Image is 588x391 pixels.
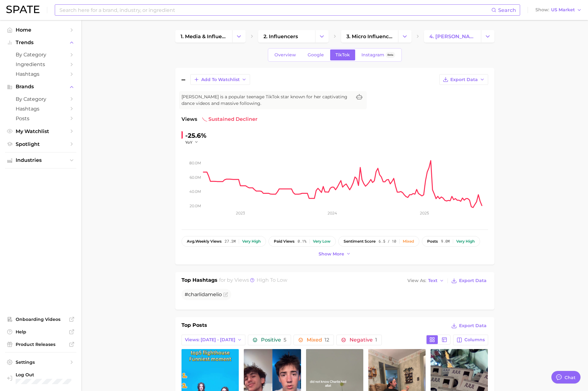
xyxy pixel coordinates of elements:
[16,52,66,58] span: by Category
[258,30,315,43] a: 2. influencers
[190,203,201,208] tspan: 20.0m
[202,116,258,123] span: sustained decliner
[319,251,344,257] span: Show more
[424,30,481,43] a: 4. [PERSON_NAME]
[330,49,355,60] a: TikTok
[315,30,329,43] button: Change Category
[5,59,76,69] a: Ingredients
[263,33,298,39] span: 2. influencers
[284,337,286,343] span: 5
[429,33,476,39] span: 4. [PERSON_NAME]
[325,337,329,343] span: 12
[187,239,222,244] span: weekly views
[441,239,450,244] span: 9.0m
[5,340,76,349] a: Product Releases
[201,77,240,82] span: Add to Watchlist
[185,140,199,145] button: YoY
[406,277,446,285] button: View AsText
[428,279,437,282] span: Text
[182,322,207,331] h1: Top Posts
[16,372,71,378] span: Log Out
[5,126,76,136] a: My Watchlist
[464,337,485,342] span: Columns
[182,76,185,83] h1: –
[551,8,575,12] span: US Market
[274,52,296,58] span: Overview
[5,327,76,337] a: Help
[185,337,235,342] span: Views: [DATE] - [DATE]
[422,236,480,247] button: posts9.0mVery high
[535,8,549,12] span: Show
[407,279,426,282] span: View As
[261,337,286,342] span: Positive
[16,27,66,33] span: Home
[59,5,491,15] input: Search here for a brand, industry, or ingredient
[356,49,401,60] a: InstagramBeta
[375,337,377,343] span: 1
[439,74,488,85] button: Export Data
[16,316,66,322] span: Onboarding Videos
[456,239,475,244] div: Very high
[5,25,76,35] a: Home
[317,250,353,258] button: Show more
[302,49,329,60] a: Google
[185,291,222,297] span: #charlidamelio
[16,116,66,121] span: Posts
[182,94,352,107] span: [PERSON_NAME] is a popular teenage TikTok star known for her captivating dance videos and massive...
[274,239,294,244] span: paid views
[202,117,207,122] img: sustained decliner
[420,211,429,215] tspan: 2025
[190,74,250,85] button: Add to Watchlist
[269,49,301,60] a: Overview
[16,342,66,347] span: Product Releases
[459,323,487,328] span: Export Data
[182,335,246,345] button: Views: [DATE] - [DATE]
[5,139,76,149] a: Spotlight
[5,315,76,324] a: Onboarding Videos
[190,175,201,179] tspan: 60.0m
[5,82,76,91] button: Brands
[379,239,396,244] span: 6.5 / 10
[16,96,66,102] span: by Category
[346,33,393,39] span: 3. micro influencers
[350,337,377,342] span: Negative
[534,6,583,14] button: ShowUS Market
[16,359,66,365] span: Settings
[16,71,66,77] span: Hashtags
[257,277,287,283] span: high to low
[16,141,66,147] span: Spotlight
[344,239,376,244] span: sentiment score
[307,337,329,342] span: Mixed
[341,30,398,43] a: 3. micro influencers
[5,104,76,114] a: Hashtags
[16,157,66,163] span: Industries
[268,236,336,247] button: paid views0.1%Very low
[5,94,76,104] a: by Category
[453,335,488,345] button: Columns
[335,52,350,58] span: TikTok
[6,6,39,13] img: SPATE
[16,128,66,134] span: My Watchlist
[298,239,306,244] span: 0.1%
[232,30,246,43] button: Change Category
[16,106,66,112] span: Hashtags
[182,236,266,247] button: avg.weekly views27.3mVery high
[225,239,236,244] span: 27.3m
[242,239,261,244] div: Very high
[16,329,66,335] span: Help
[182,116,197,123] span: Views
[16,84,66,90] span: Brands
[236,211,245,215] tspan: 2023
[387,52,393,58] span: Beta
[498,7,516,13] span: Search
[185,140,192,145] span: YoY
[185,131,207,141] div: -25.6%
[5,69,76,79] a: Hashtags
[219,276,287,285] h2: for by Views
[189,161,201,165] tspan: 80.0m
[361,52,384,58] span: Instagram
[5,50,76,59] a: by Category
[5,370,76,386] a: Log out. Currently logged in with e-mail yumi.toki@spate.nyc.
[459,278,487,283] span: Export Data
[189,189,201,194] tspan: 40.0m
